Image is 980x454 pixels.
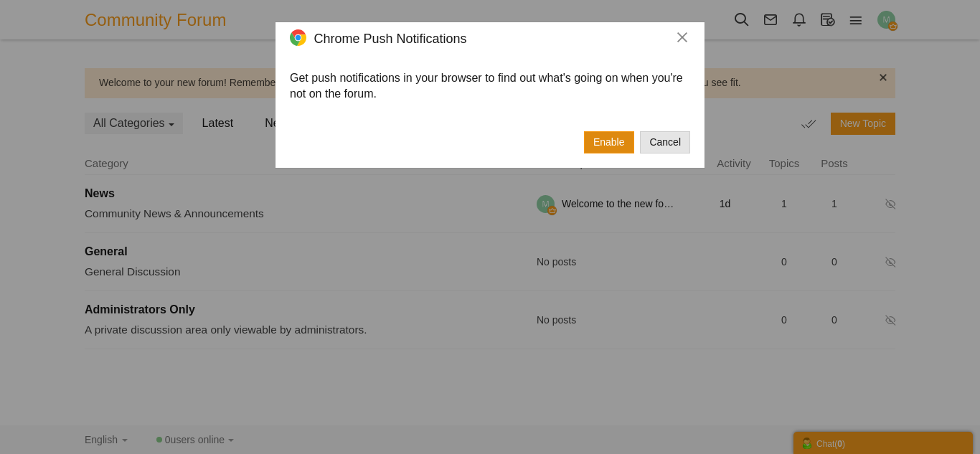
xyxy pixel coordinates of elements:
span: Push Notifications [363,32,466,46]
span: Chrome [314,32,359,46]
p: Get push notifications in your browser to find out what's going on when you're not on the forum. [290,70,690,103]
button: × [674,29,690,45]
button: Enable [584,131,634,153]
button: Cancel [640,131,690,153]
